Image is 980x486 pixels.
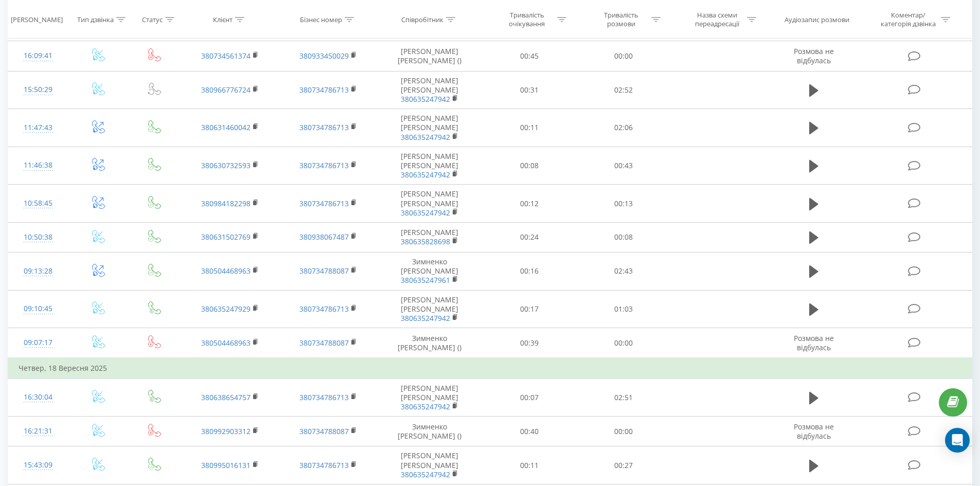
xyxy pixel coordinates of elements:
[201,199,251,208] a: 380984182298
[201,304,251,314] a: 380635247929
[377,417,483,446] td: Зимненко [PERSON_NAME] ()
[19,455,58,475] div: 15:43:09
[878,11,938,28] div: Коментар/категорія дзвінка
[377,185,483,223] td: [PERSON_NAME] [PERSON_NAME]
[201,426,251,436] a: 380992903312
[401,170,450,179] a: 380635247942
[945,428,970,453] div: Open Intercom Messenger
[794,46,834,65] span: Розмова не відбулась
[299,85,349,95] a: 380734786713
[483,41,577,71] td: 00:45
[377,109,483,147] td: [PERSON_NAME] [PERSON_NAME]
[401,402,450,411] a: 380635247942
[377,379,483,417] td: [PERSON_NAME] [PERSON_NAME]
[299,392,349,402] a: 380734786713
[483,253,577,291] td: 00:16
[577,41,671,71] td: 00:00
[577,328,671,358] td: 00:00
[577,253,671,291] td: 02:43
[377,253,483,291] td: Зимненко [PERSON_NAME]
[500,11,555,28] div: Тривалість очікування
[201,160,251,170] a: 380630732593
[201,51,251,61] a: 380734561374
[377,446,483,484] td: [PERSON_NAME] [PERSON_NAME]
[299,122,349,132] a: 380734786713
[483,417,577,446] td: 00:40
[577,71,671,109] td: 02:52
[142,15,163,24] div: Статус
[8,358,972,379] td: Четвер, 18 Вересня 2025
[19,299,58,319] div: 09:10:45
[794,422,834,441] span: Розмова не відбулась
[201,338,251,348] a: 380504468963
[201,85,251,95] a: 380966776724
[19,46,58,66] div: 16:09:41
[577,446,671,484] td: 00:27
[201,266,251,276] a: 380504468963
[483,71,577,109] td: 00:31
[577,147,671,185] td: 00:43
[299,304,349,314] a: 380734786713
[19,387,58,407] div: 16:30:04
[299,460,349,470] a: 380734786713
[401,132,450,142] a: 380635247942
[299,426,349,436] a: 380734788087
[201,232,251,242] a: 380631502769
[483,185,577,223] td: 00:12
[19,155,58,175] div: 11:46:38
[483,147,577,185] td: 00:08
[401,470,450,479] a: 380635247942
[401,208,450,218] a: 380635247942
[401,275,450,285] a: 380635247961
[577,109,671,147] td: 02:06
[577,185,671,223] td: 00:13
[577,290,671,328] td: 01:03
[483,446,577,484] td: 00:11
[377,290,483,328] td: [PERSON_NAME] [PERSON_NAME]
[201,460,251,470] a: 380995016131
[11,15,63,24] div: [PERSON_NAME]
[377,41,483,71] td: [PERSON_NAME] [PERSON_NAME] ()
[483,290,577,328] td: 00:17
[401,313,450,323] a: 380635247942
[483,379,577,417] td: 00:07
[201,392,251,402] a: 380638654757
[19,261,58,281] div: 09:13:28
[19,118,58,138] div: 11:47:43
[19,193,58,213] div: 10:58:45
[19,227,58,247] div: 10:50:38
[401,94,450,104] a: 380635247942
[377,71,483,109] td: [PERSON_NAME] [PERSON_NAME]
[299,160,349,170] a: 380734786713
[483,328,577,358] td: 00:39
[299,338,349,348] a: 380734788087
[377,328,483,358] td: Зимненко [PERSON_NAME] ()
[577,417,671,446] td: 00:00
[299,232,349,242] a: 380938067487
[577,379,671,417] td: 02:51
[594,11,649,28] div: Тривалість розмови
[77,15,114,24] div: Тип дзвінка
[299,199,349,208] a: 380734786713
[483,222,577,252] td: 00:24
[19,80,58,100] div: 15:50:29
[299,266,349,276] a: 380734788087
[577,222,671,252] td: 00:08
[689,11,744,28] div: Назва схеми переадресації
[401,237,450,246] a: 380635828698
[377,147,483,185] td: [PERSON_NAME] [PERSON_NAME]
[785,15,849,24] div: Аудіозапис розмови
[201,122,251,132] a: 380631460042
[300,15,342,24] div: Бізнес номер
[377,222,483,252] td: [PERSON_NAME]
[299,51,349,61] a: 380933450029
[794,333,834,352] span: Розмова не відбулась
[483,109,577,147] td: 00:11
[19,421,58,441] div: 16:21:31
[401,15,443,24] div: Співробітник
[19,333,58,353] div: 09:07:17
[213,15,233,24] div: Клієнт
